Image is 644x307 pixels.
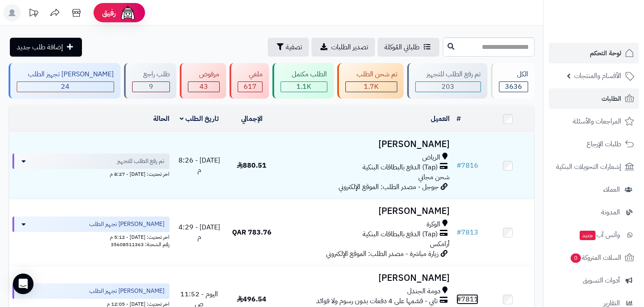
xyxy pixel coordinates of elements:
div: 1060 [281,82,327,92]
a: ملغي 617 [228,63,271,99]
span: شحن مجاني [418,172,450,182]
img: ai-face.png [119,4,136,21]
span: 43 [200,81,208,92]
div: 1680 [346,82,397,92]
a: طلباتي المُوكلة [378,38,439,57]
img: logo-2.png [586,21,636,39]
h3: [PERSON_NAME] [281,206,450,216]
button: تصفية [268,38,309,57]
div: 617 [238,82,263,92]
div: تم شحن الطلب [345,69,398,79]
span: إشعارات التحويلات البنكية [556,161,621,173]
span: [PERSON_NAME] تجهيز الطلب [89,287,164,295]
a: طلب راجع 9 [122,63,178,99]
span: أدوات التسويق [583,274,620,286]
div: اخر تحديث: [DATE] - 8:27 م [12,169,169,178]
a: تحديثات المنصة [23,4,44,24]
span: السلات المتروكة [570,252,621,264]
a: الطلب مكتمل 1.1K [271,63,336,99]
span: 0 [571,253,581,263]
a: [PERSON_NAME] تجهيز الطلب 24 [7,63,122,99]
span: الوكرة [426,220,440,229]
span: أرامكس [430,239,450,249]
a: الطلبات [549,88,639,109]
span: [DATE] - 8:26 م [178,155,220,175]
span: [PERSON_NAME] تجهيز الطلب [89,220,164,229]
span: تصفية [286,42,302,52]
div: طلب راجع [132,69,170,79]
span: جديد [580,231,596,240]
span: رقم الشحنة: 35608511363 [111,241,169,248]
span: إضافة طلب جديد [17,42,63,52]
div: الكل [499,69,529,79]
span: المراجعات والأسئلة [573,115,621,127]
span: المدونة [601,206,620,218]
div: ملغي [238,69,263,79]
a: تم رفع الطلب للتجهيز 203 [405,63,489,99]
div: 203 [416,82,481,92]
div: تم رفع الطلب للتجهيز [415,69,481,79]
a: المراجعات والأسئلة [549,111,639,132]
div: [PERSON_NAME] تجهيز الطلب [17,69,114,79]
div: الطلب مكتمل [281,69,327,79]
span: [DATE] - 4:29 م [178,222,220,242]
span: دومة الجندل [407,286,440,296]
a: العملاء [549,179,639,200]
a: إشعارات التحويلات البنكية [549,157,639,177]
span: 496.54 [237,294,266,304]
a: العميل [431,114,450,124]
a: تم شحن الطلب 1.7K [336,63,406,99]
span: تابي - قسّمها على 4 دفعات بدون رسوم ولا فوائد [316,296,438,306]
div: Open Intercom Messenger [13,274,33,294]
h3: [PERSON_NAME] [281,139,450,149]
span: # [457,294,461,304]
a: الإجمالي [241,114,263,124]
span: 3636 [505,81,522,92]
span: طلبات الإرجاع [587,138,621,150]
a: السلات المتروكة0 [549,247,639,268]
a: إضافة طلب جديد [10,38,82,57]
a: الحالة [153,114,169,124]
a: المدونة [549,202,639,223]
span: 880.51 [237,160,266,171]
span: جوجل - مصدر الطلب: الموقع الإلكتروني [339,182,438,192]
a: #7816 [457,160,478,171]
span: رفيق [102,8,116,18]
span: العملاء [603,184,620,196]
div: 9 [133,82,170,92]
a: الكل3636 [489,63,537,99]
span: الأقسام والمنتجات [574,70,621,82]
span: # [457,160,461,171]
span: 24 [61,81,70,92]
span: لوحة التحكم [590,47,621,59]
a: أدوات التسويق [549,270,639,291]
span: الطلبات [602,93,621,105]
span: وآتس آب [579,229,620,241]
span: # [457,227,461,238]
span: تم رفع الطلب للتجهيز [117,157,164,166]
span: طلباتي المُوكلة [384,42,420,52]
span: 783.76 QAR [232,227,272,238]
a: #7813 [457,227,478,238]
span: (Tap) الدفع بالبطاقات البنكية [363,229,438,239]
a: لوحة التحكم [549,43,639,63]
span: 203 [441,81,454,92]
div: 43 [188,82,219,92]
div: اخر تحديث: [DATE] - 5:12 م [12,232,169,241]
span: 1.7K [364,81,378,92]
span: 9 [149,81,153,92]
div: مرفوض [188,69,220,79]
a: تاريخ الطلب [180,114,219,124]
a: # [457,114,461,124]
a: تصدير الطلبات [311,38,375,57]
span: الرياض [422,153,440,163]
a: طلبات الإرجاع [549,134,639,154]
a: مرفوض 43 [178,63,228,99]
span: 1.1K [296,81,311,92]
span: (Tap) الدفع بالبطاقات البنكية [363,163,438,172]
div: 24 [17,82,114,92]
span: 617 [244,81,257,92]
span: زيارة مباشرة - مصدر الطلب: الموقع الإلكتروني [326,249,438,259]
a: وآتس آبجديد [549,225,639,245]
h3: [PERSON_NAME] [281,273,450,283]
